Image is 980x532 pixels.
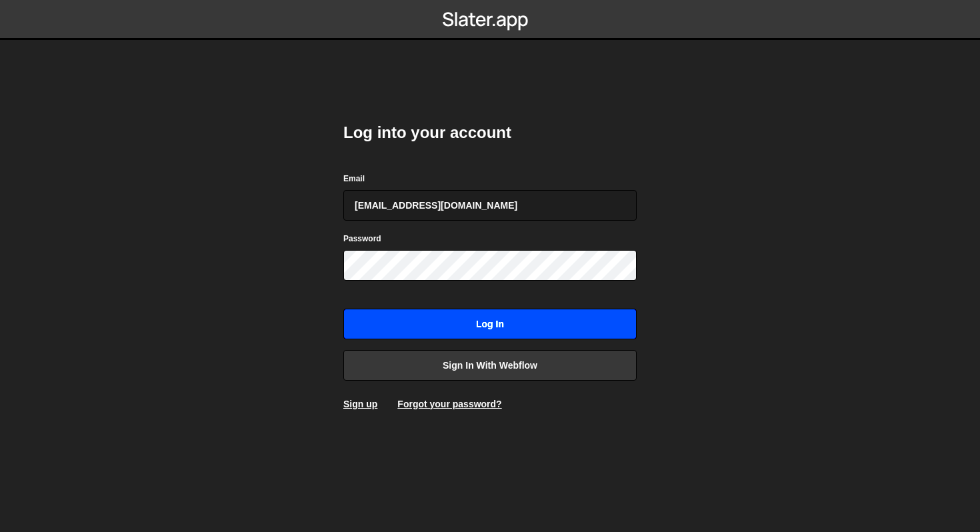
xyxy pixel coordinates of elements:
[343,232,381,245] label: Password
[343,350,637,381] a: Sign in with Webflow
[343,309,637,339] input: Log in
[343,172,365,185] label: Email
[343,399,377,409] a: Sign up
[397,399,501,409] a: Forgot your password?
[343,122,637,143] h2: Log into your account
